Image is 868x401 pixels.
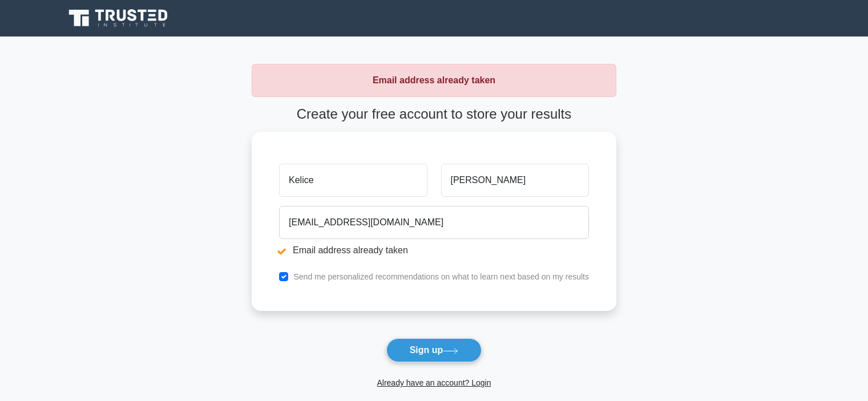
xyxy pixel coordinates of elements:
strong: Email address already taken [373,75,495,85]
input: Last name [441,164,589,197]
label: Send me personalized recommendations on what to learn next based on my results [293,272,589,281]
li: Email address already taken [279,244,589,257]
a: Already have an account? Login [377,378,491,387]
input: Email [279,206,589,239]
input: First name [279,164,427,197]
h4: Create your free account to store your results [252,106,616,123]
button: Sign up [386,338,482,362]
